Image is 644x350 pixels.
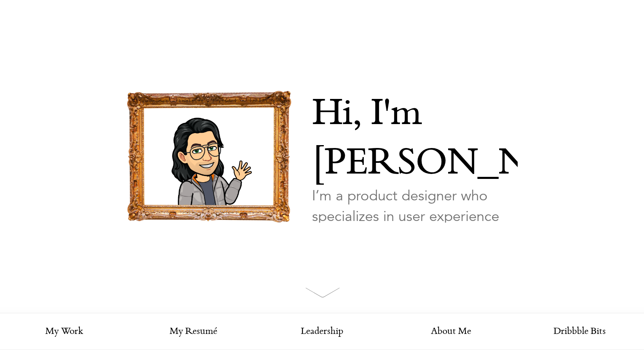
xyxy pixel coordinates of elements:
[127,91,291,223] img: picture-frame.png
[305,287,340,298] img: arrow.svg
[312,186,518,247] p: I’m a product designer who specializes in user experience and interaction design
[312,91,518,190] p: Hi, I'm [PERSON_NAME]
